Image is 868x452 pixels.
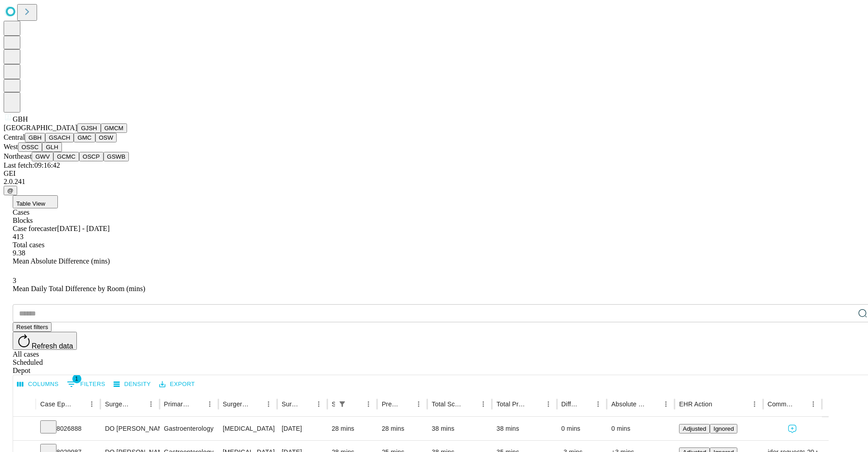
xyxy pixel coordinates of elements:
button: Sort [349,398,362,410]
div: Predicted In Room Duration [382,400,399,408]
button: Sort [73,398,85,410]
span: 9.38 [13,249,25,257]
button: Sort [250,398,262,410]
button: Ignored [710,424,737,433]
div: EHR Action [679,400,712,408]
div: [MEDICAL_DATA] FLEXIBLE PROXIMAL DIAGNOSTIC [223,417,273,440]
div: Surgery Date [282,400,299,408]
button: Table View [13,195,58,208]
button: Menu [312,398,325,410]
button: OSCP [79,152,104,161]
span: Table View [16,200,45,207]
span: GBH [13,115,28,123]
span: 3 [13,277,16,284]
button: Show filters [65,377,108,391]
div: [DATE] [282,417,323,440]
span: Refresh data [32,342,73,350]
button: Sort [794,398,807,410]
button: Sort [647,398,660,410]
span: Ignored [713,425,734,432]
span: @ [7,187,14,194]
span: Northeast [4,152,32,160]
button: Menu [362,398,375,410]
div: Case Epic Id [40,400,72,408]
span: Reset filters [16,324,48,330]
button: OSW [95,133,117,142]
button: Menu [660,398,672,410]
button: GLH [42,142,61,152]
div: 38 mins [496,417,552,440]
div: DO [PERSON_NAME] [105,417,155,440]
button: GMC [74,133,95,142]
div: Comments [768,400,793,408]
span: West [4,143,18,151]
button: Sort [132,398,145,410]
div: Total Scheduled Duration [432,400,463,408]
button: Sort [464,398,477,410]
div: 0 mins [611,417,670,440]
span: [DATE] - [DATE] [57,225,109,232]
span: Mean Absolute Difference (mins) [13,257,110,265]
button: Reset filters [13,322,52,332]
button: @ [4,186,17,195]
button: Sort [529,398,542,410]
button: Menu [412,398,425,410]
button: Show filters [336,398,349,410]
div: Primary Service [164,400,190,408]
span: Total cases [13,241,44,249]
button: Menu [85,398,98,410]
div: Gastroenterology [164,417,214,440]
div: 38 mins [432,417,487,440]
div: 8026888 [40,417,96,440]
div: 0 mins [561,417,603,440]
button: GMCM [101,123,127,133]
span: 413 [13,233,24,240]
div: 28 mins [332,417,373,440]
div: GEI [4,169,864,178]
button: Menu [477,398,490,410]
div: Absolute Difference [611,400,646,408]
span: Last fetch: 09:16:42 [4,161,60,169]
span: Adjusted [683,425,706,432]
button: GSACH [45,133,74,142]
button: OSSC [18,142,42,152]
button: Sort [579,398,592,410]
div: Scheduled In Room Duration [332,400,335,408]
span: Mean Daily Total Difference by Room (mins) [13,285,145,292]
button: GBH [25,133,45,142]
button: GCMC [53,152,79,161]
button: Expand [18,421,31,437]
button: Menu [592,398,604,410]
div: 1 active filter [336,398,349,410]
span: 1 [72,374,81,383]
button: Sort [191,398,203,410]
button: Export [157,377,197,391]
button: Density [111,377,153,391]
button: GJSH [77,123,101,133]
div: Difference [561,400,579,408]
button: Menu [807,398,820,410]
button: Sort [713,398,726,410]
span: Central [4,133,25,141]
button: GSWB [104,152,129,161]
button: Adjusted [679,424,710,433]
button: Sort [300,398,312,410]
button: Menu [262,398,275,410]
div: Surgeon Name [105,400,131,408]
button: Sort [400,398,412,410]
span: [GEOGRAPHIC_DATA] [4,124,77,132]
div: Surgery Name [223,400,249,408]
button: Select columns [15,377,61,391]
button: Refresh data [13,332,77,350]
button: GWV [32,152,53,161]
button: Menu [542,398,555,410]
div: 28 mins [382,417,423,440]
button: Menu [145,398,157,410]
span: Case forecaster [13,225,57,232]
button: Menu [748,398,761,410]
div: Total Predicted Duration [496,400,528,408]
div: 2.0.241 [4,178,864,186]
button: Menu [203,398,216,410]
